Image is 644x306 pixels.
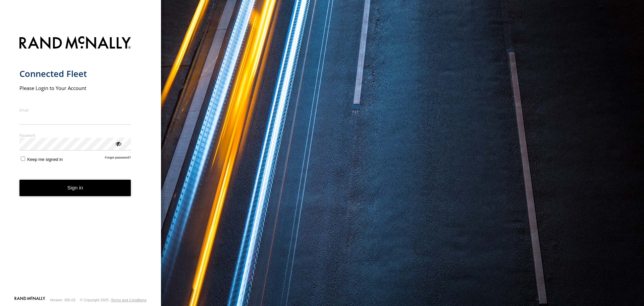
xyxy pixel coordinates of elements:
div: Version: 305.03 [50,298,75,302]
a: Forgot password? [105,156,131,162]
span: Keep me signed in [27,157,63,162]
div: © Copyright 2025 - [80,298,147,302]
label: Email [19,107,131,113]
div: ViewPassword [115,140,121,147]
button: Sign in [19,180,131,196]
label: Password [19,133,131,138]
h2: Please Login to Your Account [19,85,131,91]
img: Rand McNally [19,35,131,52]
input: Keep me signed in [21,157,25,161]
a: Terms and Conditions [111,298,147,302]
h1: Connected Fleet [19,68,131,79]
form: main [19,32,142,296]
a: Visit our Website [14,297,45,303]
